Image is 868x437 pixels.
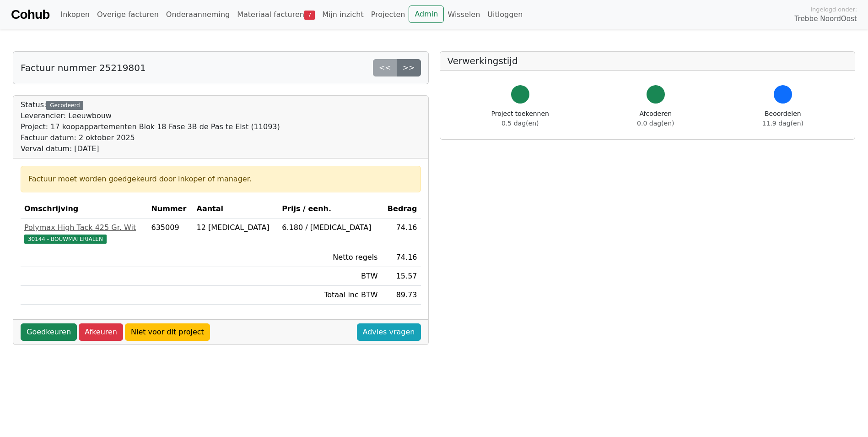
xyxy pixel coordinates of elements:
span: 0.0 dag(en) [637,120,674,127]
div: Afcoderen [637,109,674,128]
h5: Verwerkingstijd [447,55,848,66]
th: Omschrijving [21,200,147,218]
div: Verval datum: [DATE] [21,143,280,154]
a: Goedkeuren [21,323,77,341]
a: Onderaanneming [162,5,233,24]
th: Nummer [147,200,193,218]
td: 15.57 [381,267,421,286]
span: Ingelogd onder: [810,5,857,14]
th: Prijs / eenh. [278,200,381,218]
div: Gecodeerd [46,101,83,110]
div: 6.180 / [MEDICAL_DATA] [282,222,377,233]
div: Factuur datum: 2 oktober 2025 [21,132,280,143]
a: Wisselen [444,5,484,24]
td: 635009 [147,218,193,248]
a: >> [397,59,421,76]
a: Admin [409,5,444,23]
h5: Factuur nummer 25219801 [21,62,146,73]
a: Cohub [11,4,49,26]
a: Materiaal facturen7 [233,5,318,24]
td: 74.16 [381,218,421,248]
th: Aantal [193,200,279,218]
div: Project: 17 koopappartementen Blok 18 Fase 3B de Pas te Elst (11093) [21,121,280,132]
td: 74.16 [381,248,421,267]
td: 89.73 [381,286,421,305]
a: Advies vragen [357,323,421,341]
span: Trebbe NoordOost [795,14,857,24]
div: Beoordelen [762,109,803,128]
a: Mijn inzicht [318,5,367,24]
div: Leverancier: Leeuwbouw [21,110,280,121]
a: Overige facturen [93,5,162,24]
span: 11.9 dag(en) [762,120,803,127]
span: 7 [304,11,315,20]
td: Netto regels [278,248,381,267]
div: Status: [21,99,280,154]
th: Bedrag [381,200,421,218]
td: BTW [278,267,381,286]
span: 30144 - BOUWMATERIALEN [24,235,107,244]
div: Factuur moet worden goedgekeurd door inkoper of manager. [28,174,413,185]
div: Project toekennen [491,109,549,128]
div: Polymax High Tack 425 Gr. Wit [24,222,144,233]
a: Projecten [367,5,409,24]
a: Uitloggen [484,5,526,24]
a: Inkopen [57,5,93,24]
a: Polymax High Tack 425 Gr. Wit30144 - BOUWMATERIALEN [24,222,144,244]
span: 0.5 dag(en) [501,120,539,127]
a: Niet voor dit project [125,323,210,341]
a: Afkeuren [79,323,123,341]
div: 12 [MEDICAL_DATA] [197,222,275,233]
td: Totaal inc BTW [278,286,381,305]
